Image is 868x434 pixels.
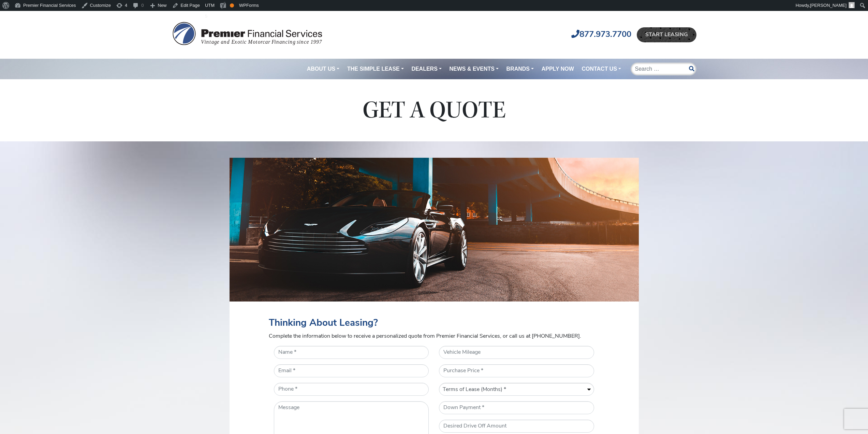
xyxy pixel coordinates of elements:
[205,14,207,19] span: 5
[107,96,762,125] h1: Get a Quote
[274,346,429,359] input: Name *
[269,332,600,340] p: Complete the information below to receive a personalized quote from Premier Financial Services, o...
[810,3,847,8] span: [PERSON_NAME]
[504,62,537,76] a: Brands
[446,62,501,76] a: News & Events
[539,62,577,76] a: Apply Now
[439,346,594,359] input: Vehicle Mileage
[274,383,429,396] input: Phone *
[571,29,631,41] a: 877.973.7700
[269,318,600,330] h3: Thinking About Leasing?
[579,62,624,76] a: Contact Us
[172,14,325,55] img: pfs-logo.svg
[409,62,444,76] a: Dealers
[274,364,429,377] input: Email *
[230,3,234,8] div: OK
[439,401,594,414] input: Down Payment *
[230,158,639,302] img: request-quote-hero.jpg
[304,62,342,76] a: About Us
[439,364,594,377] input: Purchase Price *
[344,62,407,76] a: The Simple Lease
[637,27,696,42] a: Start Leasing
[439,420,594,433] input: Desired Drive Off Amount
